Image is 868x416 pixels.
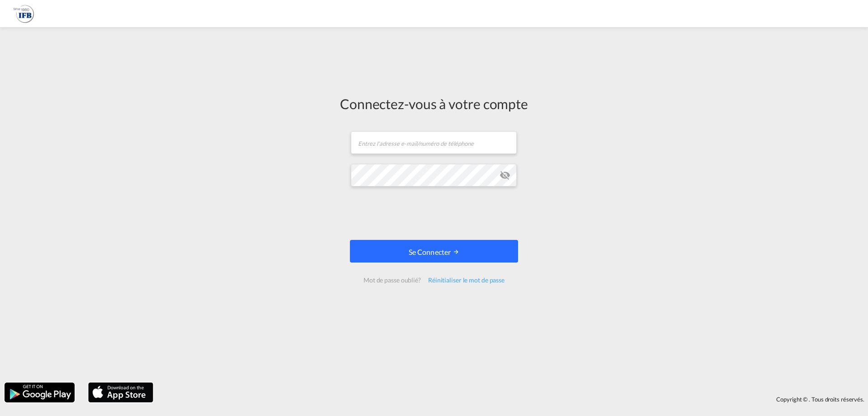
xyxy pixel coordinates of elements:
iframe: reCAPTCHA [365,196,503,231]
md-icon: icône-œil-éteint [500,170,510,181]
font: Se connecter [409,248,451,256]
img: de31bbe0256b11eebba44b54815f083d.png [14,4,34,24]
input: Entrez l'adresse e-mail/numéro de téléphone [351,131,517,154]
font: Réinitialiser le mot de passe [428,276,505,284]
div: Réinitialiser le mot de passe [425,272,508,288]
font: Copyright © . Tous droits réservés. [776,396,864,403]
font: Connectez-vous à votre compte [340,96,528,112]
img: google.png [4,382,75,403]
img: apple.png [87,382,154,403]
font: Mot de passe oublié? [363,276,421,284]
button: SE CONNECTER [350,240,518,263]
